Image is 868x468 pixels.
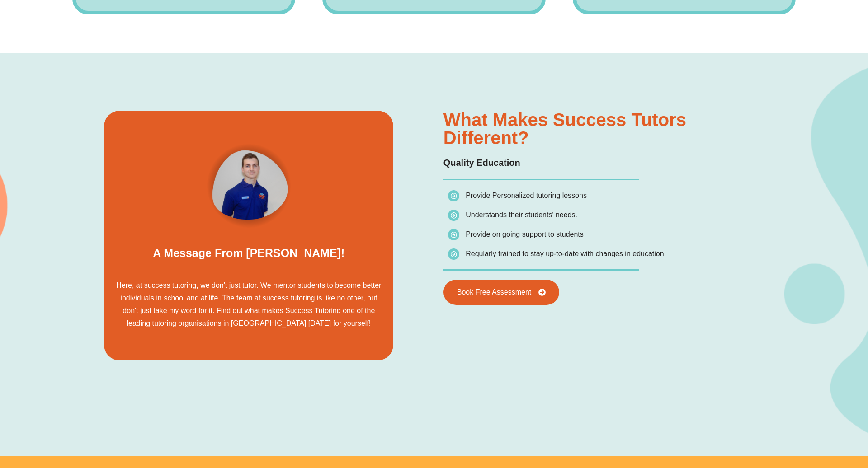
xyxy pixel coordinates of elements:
h2: A message from [PERSON_NAME]! [153,244,344,262]
img: icon-list.png [448,229,459,240]
p: Here, at success tutoring, we don't just tutor. We mentor students to become better individuals i... [112,279,385,330]
img: icon-list.png [448,248,459,260]
h3: What makes Success Tutors different? [443,111,769,147]
span: Regularly trained to stay up-to-date with changes in education. [466,250,666,257]
img: icon-list.png [448,190,459,201]
span: Provide Personalized tutoring lessons [466,192,587,199]
img: icon-list.png [448,210,459,221]
span: Book Free Assessment [457,289,532,296]
span: Provide on going support to students [466,230,584,238]
p: Quality Education [443,156,769,170]
span: Understands their students' needs. [466,211,577,219]
iframe: Chat Widget [713,366,868,468]
a: Book Free Assessment [443,280,560,305]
